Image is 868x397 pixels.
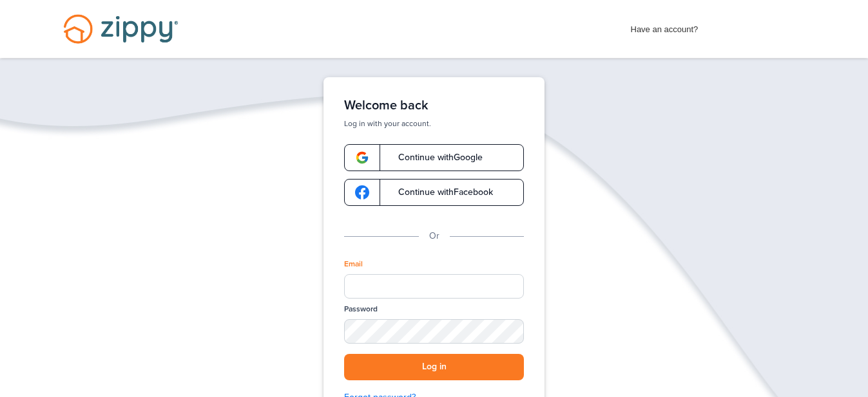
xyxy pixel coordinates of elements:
[429,229,439,243] p: Or
[344,98,524,113] h1: Welcome back
[344,259,363,270] label: Email
[344,304,378,315] label: Password
[631,16,699,37] span: Have an account?
[344,144,524,171] a: google-logoContinue withGoogle
[344,179,524,206] a: google-logoContinue withFacebook
[385,153,483,162] span: Continue with Google
[355,185,369,199] img: google-logo
[355,151,369,165] img: google-logo
[344,354,524,380] button: Log in
[344,118,524,129] p: Log in with your account.
[344,274,524,299] input: Email
[832,367,865,394] img: Back to Top
[385,188,493,197] span: Continue with Facebook
[344,319,524,344] input: Password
